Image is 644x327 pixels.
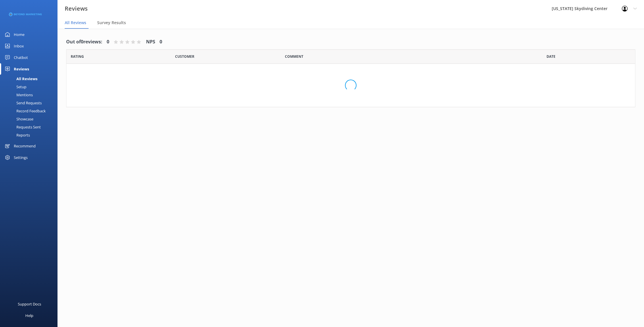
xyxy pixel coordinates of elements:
[14,152,28,163] div: Settings
[3,107,46,115] div: Record Feedback
[3,107,57,115] a: Record Feedback
[3,91,33,99] div: Mentions
[14,40,24,52] div: Inbox
[3,99,57,107] a: Send Requests
[66,38,102,46] h4: Out of 0 reviews:
[3,115,57,123] a: Showcase
[65,20,86,26] span: All Reviews
[3,75,57,83] a: All Reviews
[3,91,57,99] a: Mentions
[3,83,57,91] a: Setup
[3,99,42,107] div: Send Requests
[71,54,84,59] span: Date
[547,54,555,59] span: Date
[285,54,303,59] span: Question
[65,4,88,13] h3: Reviews
[107,38,109,46] h4: 0
[97,20,126,26] span: Survey Results
[3,131,30,139] div: Reports
[3,115,33,123] div: Showcase
[9,10,42,19] img: 3-1676954853.png
[3,131,57,139] a: Reports
[3,83,26,91] div: Setup
[175,54,194,59] span: Date
[25,310,33,321] div: Help
[160,38,162,46] h4: 0
[3,123,41,131] div: Requests Sent
[14,63,29,75] div: Reviews
[3,123,57,131] a: Requests Sent
[14,140,36,152] div: Recommend
[14,29,24,40] div: Home
[3,75,37,83] div: All Reviews
[14,52,28,63] div: Chatbot
[18,298,41,310] div: Support Docs
[146,38,155,46] h4: NPS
